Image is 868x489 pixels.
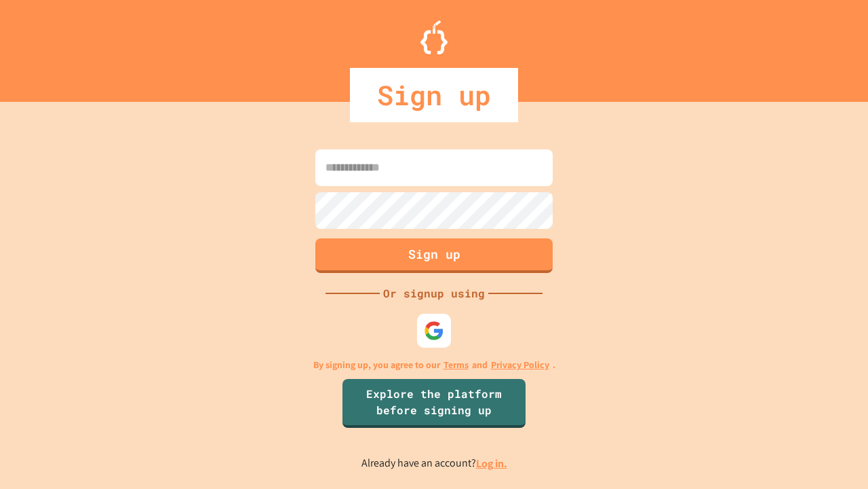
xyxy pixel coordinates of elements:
[361,455,507,472] p: Already have an account?
[420,20,448,54] img: Logo.svg
[350,68,518,122] div: Sign up
[443,358,469,372] a: Terms
[313,358,555,372] p: By signing up, you agree to our and .
[476,456,507,471] a: Log in.
[342,379,526,428] a: Explore the platform before signing up
[315,238,553,273] button: Sign up
[380,285,488,302] div: Or signup using
[424,321,444,341] img: google-icon.svg
[491,358,549,372] a: Privacy Policy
